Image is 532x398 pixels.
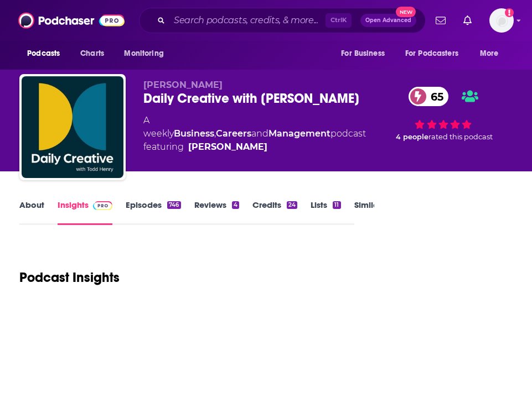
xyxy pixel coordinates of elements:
button: open menu [19,43,74,64]
span: Charts [80,46,104,61]
img: Podchaser Pro [93,201,112,210]
span: Podcasts [27,46,60,61]
a: Show notifications dropdown [459,11,476,30]
img: Podchaser - Follow, Share and Rate Podcasts [18,10,125,31]
button: Show profile menu [489,8,514,33]
input: Search podcasts, credits, & more... [169,12,326,29]
div: 65 4 peoplerated this podcast [374,80,513,148]
a: [PERSON_NAME] [188,140,267,154]
h1: Podcast Insights [19,269,120,286]
span: Logged in as alisoncerri [489,8,514,33]
div: Search podcasts, credits, & more... [139,8,426,33]
a: Careers [216,128,251,139]
div: 4 [232,201,239,209]
div: 746 [167,201,180,209]
button: open menu [333,43,399,64]
span: [PERSON_NAME] [143,80,223,90]
span: 65 [420,87,449,106]
button: open menu [472,43,513,64]
span: 4 people [396,133,428,141]
span: and [251,128,268,139]
button: Open AdvancedNew [360,14,416,27]
a: Lists11 [311,200,340,225]
span: rated this podcast [428,133,493,141]
span: Open Advanced [365,18,411,23]
span: Monitoring [124,46,163,61]
div: 11 [333,201,340,209]
a: Business [174,128,214,139]
a: Credits24 [252,200,297,225]
span: featuring [143,140,374,154]
img: Daily Creative with Todd Henry [22,76,123,178]
div: 24 [287,201,297,209]
a: Charts [73,43,111,64]
a: Management [268,128,330,139]
span: , [214,128,216,139]
span: More [480,46,499,61]
span: For Podcasters [405,46,458,61]
a: Show notifications dropdown [431,11,450,30]
span: Ctrl K [326,13,352,28]
div: A weekly podcast [143,114,374,154]
button: open menu [398,43,474,64]
a: InsightsPodchaser Pro [58,200,112,225]
a: About [19,200,44,225]
a: Episodes746 [126,200,180,225]
a: 65 [409,87,449,106]
span: For Business [341,46,385,61]
svg: Add a profile image [505,8,514,17]
a: Similar [354,200,381,225]
button: open menu [116,43,178,64]
a: Reviews4 [194,200,239,225]
span: New [396,7,416,17]
img: User Profile [489,8,514,33]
